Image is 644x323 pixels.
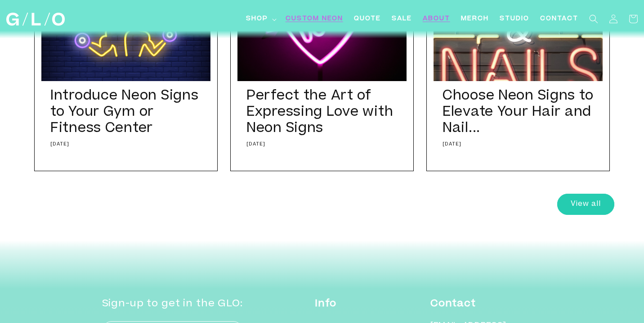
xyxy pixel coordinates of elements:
a: View all [557,194,614,215]
span: About [423,14,450,24]
img: GLO Studio [6,13,65,26]
a: Studio [494,9,535,29]
span: Custom Neon [286,14,343,24]
h2: Sign-up to get in the GLO: [102,297,243,311]
a: Quote [349,9,386,29]
a: Custom Neon [280,9,349,29]
a: About [417,9,456,29]
span: Quote [354,14,381,24]
a: Perfect the Art of Expressing Love with Neon Signs [246,89,398,137]
strong: Info [315,299,336,309]
span: SALE [392,14,412,24]
span: Contact [540,14,578,24]
span: Merch [461,14,489,24]
a: Choose Neon Signs to Elevate Your Hair and Nail... [443,89,594,137]
summary: Search [584,9,604,29]
a: Merch [456,9,494,29]
strong: Contact [430,299,476,309]
a: SALE [386,9,417,29]
span: Studio [500,14,529,24]
iframe: Chat Widget [599,280,644,323]
a: Contact [535,9,584,29]
a: GLO Studio [3,9,68,29]
span: Shop [246,14,268,24]
summary: Shop [241,9,280,29]
a: Introduce Neon Signs to Your Gym or Fitness Center [50,89,201,137]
